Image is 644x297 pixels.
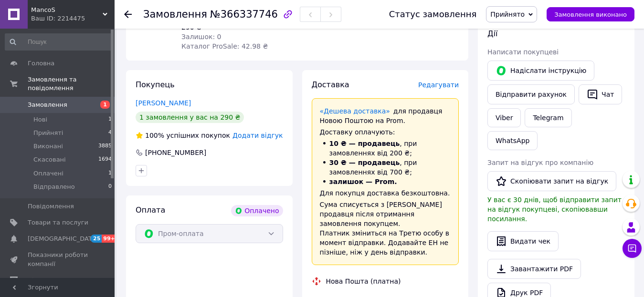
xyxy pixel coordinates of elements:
[31,14,115,23] div: Ваш ID: 2214475
[312,80,349,89] span: Доставка
[136,131,230,140] div: успішних покупок
[100,101,110,109] span: 1
[33,169,63,178] span: Оплачені
[33,183,75,191] span: Відправлено
[108,169,112,178] span: 1
[210,9,278,20] span: №366337746
[136,99,191,107] a: [PERSON_NAME]
[324,277,403,286] div: Нова Пошта (платна)
[389,10,477,19] div: Статус замовлення
[320,139,451,158] li: , при замовленнях від 200 ₴;
[144,148,207,157] div: [PHONE_NUMBER]
[554,11,627,18] span: Замовлення виконано
[33,142,63,151] span: Виконані
[487,196,622,223] span: У вас є 30 днів, щоб відправити запит на відгук покупцеві, скопіювавши посилання.
[28,202,74,211] span: Повідомлення
[28,235,98,243] span: [DEMOGRAPHIC_DATA]
[98,155,112,164] span: 1694
[28,218,88,227] span: Товари та послуги
[320,106,451,125] div: для продавця Новою Поштою на Prom.
[487,159,593,166] span: Запит на відгук про компанію
[320,158,451,177] li: , при замовленнях від 700 ₴;
[487,84,575,104] button: Відправити рахунок
[28,101,67,109] span: Замовлення
[5,33,113,51] input: Пошук
[108,129,112,137] span: 4
[418,81,459,89] span: Редагувати
[547,7,634,21] button: Замовлення виконано
[320,200,451,257] div: Сума списується з [PERSON_NAME] продавця після отримання замовлення покупцем. Платник зміниться н...
[329,178,397,185] span: залишок — Prom.
[231,205,283,216] div: Оплачено
[487,131,538,150] a: WhatsApp
[487,48,559,56] span: Написати покупцеві
[28,251,88,268] span: Показники роботи компанії
[320,107,390,115] a: «Дешева доставка»
[487,171,616,191] button: Скопіювати запит на відгук
[108,183,112,191] span: 0
[329,159,400,166] span: 30 ₴ — продавець
[181,42,268,50] span: Каталог ProSale: 42.98 ₴
[136,80,175,89] span: Покупець
[487,231,559,251] button: Видати чек
[28,59,54,68] span: Головна
[28,276,53,285] span: Відгуки
[91,235,102,243] span: 25
[33,129,63,137] span: Прийняті
[136,112,244,123] div: 1 замовлення у вас на 290 ₴
[98,142,112,151] span: 3885
[579,84,622,104] button: Чат
[490,10,525,18] span: Прийнято
[181,33,222,41] span: Залишок: 0
[136,205,165,215] span: Оплата
[145,132,164,139] span: 100%
[487,61,594,81] button: Надіслати інструкцію
[487,259,581,279] a: Завантажити PDF
[487,108,521,127] a: Viber
[28,75,115,92] span: Замовлення та повідомлення
[320,127,451,137] div: Доставку оплачують:
[108,115,112,124] span: 1
[329,140,400,147] span: 10 ₴ — продавець
[102,235,117,243] span: 99+
[33,115,47,124] span: Нові
[143,9,207,20] span: Замовлення
[232,132,283,139] span: Додати відгук
[124,10,132,19] div: Повернутися назад
[33,155,66,164] span: Скасовані
[623,239,642,258] button: Чат з покупцем
[31,6,103,14] span: MancoS
[320,188,451,198] div: Для покупця доставка безкоштовна.
[487,29,497,38] span: Дії
[525,108,571,127] a: Telegram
